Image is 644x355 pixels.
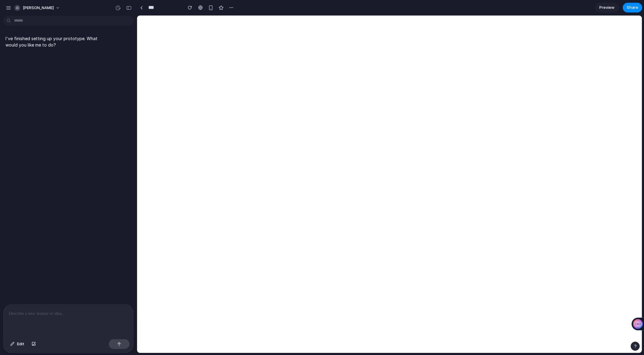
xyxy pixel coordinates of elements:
[12,3,63,13] button: [PERSON_NAME]
[627,5,638,11] span: Share
[17,341,24,347] span: Edit
[599,5,615,11] span: Preview
[5,35,107,48] p: I've finished setting up your prototype. What would you like me to do?
[595,3,619,12] a: Preview
[7,339,27,349] button: Edit
[623,3,642,12] button: Share
[23,5,54,11] span: [PERSON_NAME]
